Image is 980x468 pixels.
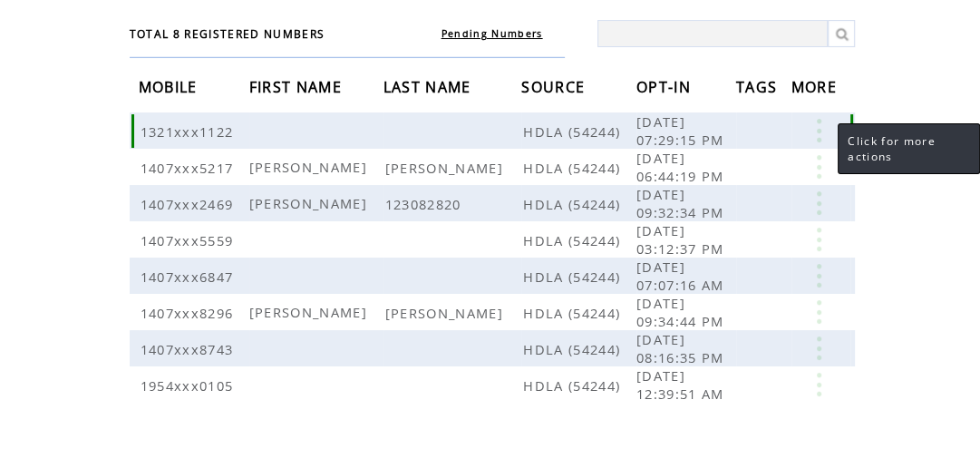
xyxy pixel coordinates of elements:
[441,27,543,40] a: Pending Numbers
[521,73,589,106] span: SOURCE
[249,81,346,92] a: FIRST NAME
[636,221,729,258] span: [DATE] 03:12:37 PM
[636,366,729,403] span: [DATE] 12:39:51 AM
[636,185,729,221] span: [DATE] 09:32:34 PM
[523,340,625,358] span: HDLA (54244)
[523,231,625,249] span: HDLA (54244)
[523,268,625,286] span: HDLA (54244)
[636,258,729,294] span: [DATE] 07:07:16 AM
[636,149,729,185] span: [DATE] 06:44:19 PM
[141,376,238,395] span: 1954xxx0105
[141,268,238,286] span: 1407xxx6847
[385,304,508,322] span: [PERSON_NAME]
[523,304,625,322] span: HDLA (54244)
[636,330,729,366] span: [DATE] 08:16:35 PM
[249,303,372,321] span: [PERSON_NAME]
[249,194,372,212] span: [PERSON_NAME]
[141,122,238,141] span: 1321xxx1122
[249,73,346,106] span: FIRST NAME
[383,81,476,92] a: LAST NAME
[523,122,625,141] span: HDLA (54244)
[523,376,625,395] span: HDLA (54244)
[141,159,238,177] span: 1407xxx5217
[736,73,781,106] span: TAGS
[141,231,238,249] span: 1407xxx5559
[141,195,238,213] span: 1407xxx2469
[249,158,372,176] span: [PERSON_NAME]
[523,195,625,213] span: HDLA (54244)
[636,294,729,330] span: [DATE] 09:34:44 PM
[636,81,695,92] a: OPT-IN
[383,73,476,106] span: LAST NAME
[385,195,466,213] span: 123082820
[139,73,202,106] span: MOBILE
[130,26,325,42] span: TOTAL 8 REGISTERED NUMBERS
[848,133,936,164] span: Click for more actions
[385,159,508,177] span: [PERSON_NAME]
[141,340,238,358] span: 1407xxx8743
[521,81,589,92] a: SOURCE
[523,159,625,177] span: HDLA (54244)
[141,304,238,322] span: 1407xxx8296
[636,73,695,106] span: OPT-IN
[139,81,202,92] a: MOBILE
[791,73,841,106] span: MORE
[736,81,781,92] a: TAGS
[636,112,729,149] span: [DATE] 07:29:15 PM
